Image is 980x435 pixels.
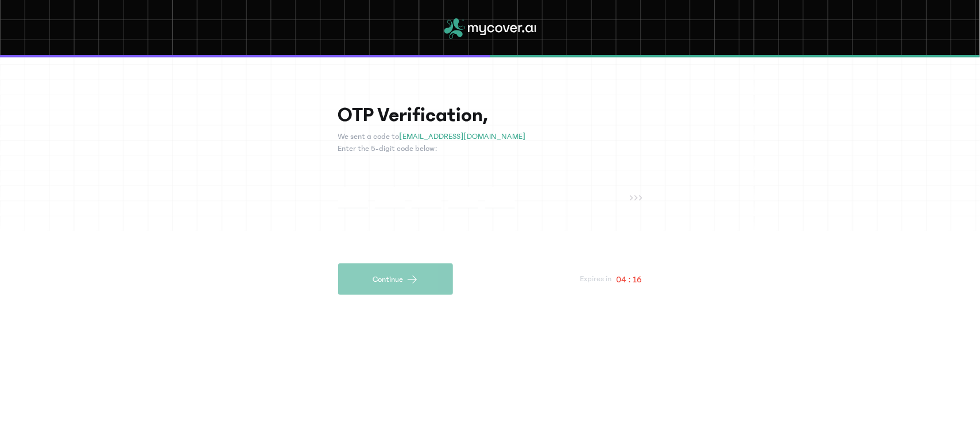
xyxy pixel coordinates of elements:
[400,132,526,141] span: [EMAIL_ADDRESS][DOMAIN_NAME]
[338,103,642,126] h1: OTP Verification,
[580,273,611,285] p: Expires in
[616,273,642,286] p: 04 : 16
[338,143,642,155] p: Enter the 5-digit code below:
[338,263,453,295] button: Continue
[338,131,642,143] p: We sent a code to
